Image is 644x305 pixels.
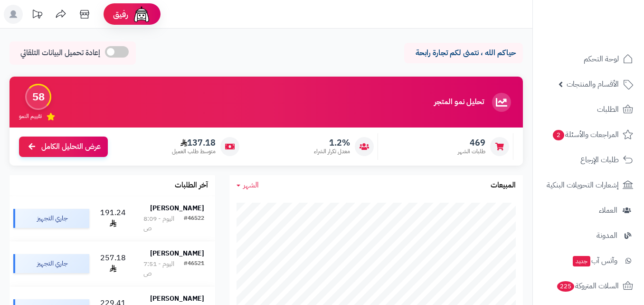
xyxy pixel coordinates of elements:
div: اليوم - 7:51 ص [143,259,183,278]
a: المدونة [539,224,638,247]
span: المدونة [597,229,617,242]
span: الشهر [243,179,259,191]
span: وآتس آب [572,254,617,267]
img: ai-face.png [132,5,151,24]
span: الأقسام والمنتجات [567,78,619,91]
span: متوسط طلب العميل [172,148,216,156]
span: معدل تكرار الشراء [314,148,350,156]
span: جديد [573,256,590,266]
div: جاري التجهيز [13,209,89,228]
span: الطلبات [597,103,619,116]
div: #46521 [184,259,204,278]
a: العملاء [539,199,638,222]
a: لوحة التحكم [539,48,638,70]
div: #46522 [184,214,204,233]
span: 225 [557,281,574,292]
span: 2 [553,130,564,140]
span: إعادة تحميل البيانات التلقائي [20,48,100,59]
td: 257.18 [93,241,133,286]
a: الطلبات [539,98,638,121]
h3: تحليل نمو المتجر [434,98,484,107]
span: طلبات الإرجاع [580,153,619,167]
div: جاري التجهيز [13,254,89,273]
strong: [PERSON_NAME] [150,294,204,304]
strong: [PERSON_NAME] [150,203,204,213]
span: السلات المتروكة [556,279,619,293]
a: تحديثات المنصة [25,5,49,26]
span: العملاء [599,204,617,217]
h3: المبيعات [491,181,516,190]
span: تقييم النمو [19,112,42,120]
span: المراجعات والأسئلة [552,128,619,141]
div: اليوم - 8:09 ص [143,214,183,233]
a: طلبات الإرجاع [539,148,638,171]
a: عرض التحليل الكامل [19,137,108,157]
a: الشهر [237,180,259,191]
span: إشعارات التحويلات البنكية [547,178,619,192]
p: حياكم الله ، نتمنى لكم تجارة رابحة [411,48,516,59]
a: وآتس آبجديد [539,249,638,272]
a: المراجعات والأسئلة2 [539,123,638,146]
span: رفيق [113,9,128,20]
h3: آخر الطلبات [175,181,208,190]
span: لوحة التحكم [584,52,619,66]
a: السلات المتروكة225 [539,275,638,297]
span: طلبات الشهر [458,148,485,156]
span: عرض التحليل الكامل [41,141,101,152]
span: 1.2% [314,138,350,148]
span: 469 [458,138,485,148]
strong: [PERSON_NAME] [150,248,204,258]
span: 137.18 [172,138,216,148]
a: إشعارات التحويلات البنكية [539,174,638,197]
td: 191.24 [93,196,133,241]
